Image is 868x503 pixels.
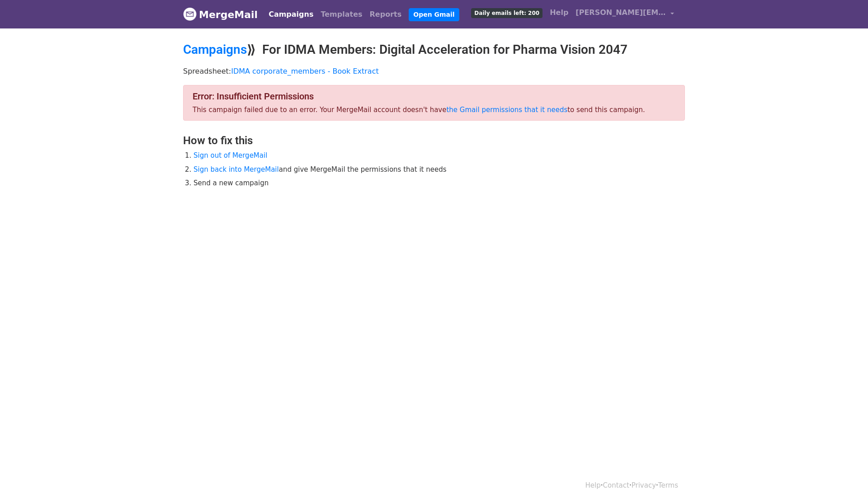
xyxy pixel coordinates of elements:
[183,7,197,21] img: MergeMail logo
[446,106,567,114] a: the Gmail permissions that it needs
[193,105,675,115] p: This campaign failed due to an error. Your MergeMail account doesn't have to send this campaign.
[193,91,675,102] h4: Error: Insufficient Permissions
[183,134,685,147] h3: How to fix this
[585,481,601,489] a: Help
[183,42,685,57] h2: ⟫ For IDMA Members: Digital Acceleration for Pharma Vision 2047
[183,66,685,76] p: Spreadsheet:
[632,481,656,489] a: Privacy
[366,5,406,24] a: Reports
[265,5,317,24] a: Campaigns
[317,5,366,24] a: Templates
[193,178,685,188] li: Send a new campaign
[231,67,379,75] a: IDMA corporate_members - Book Extract
[193,165,685,175] li: and give MergeMail the permissions that it needs
[546,4,572,22] a: Help
[409,8,459,21] a: Open Gmail
[603,481,629,489] a: Contact
[193,151,267,160] a: Sign out of MergeMail
[471,8,542,18] span: Daily emails left: 200
[572,4,678,25] a: [PERSON_NAME][EMAIL_ADDRESS][PERSON_NAME][DOMAIN_NAME]
[467,4,546,22] a: Daily emails left: 200
[576,7,666,18] span: [PERSON_NAME][EMAIL_ADDRESS][PERSON_NAME][DOMAIN_NAME]
[658,481,678,489] a: Terms
[193,165,279,174] a: Sign back into MergeMail
[183,5,258,24] a: MergeMail
[183,42,247,57] a: Campaigns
